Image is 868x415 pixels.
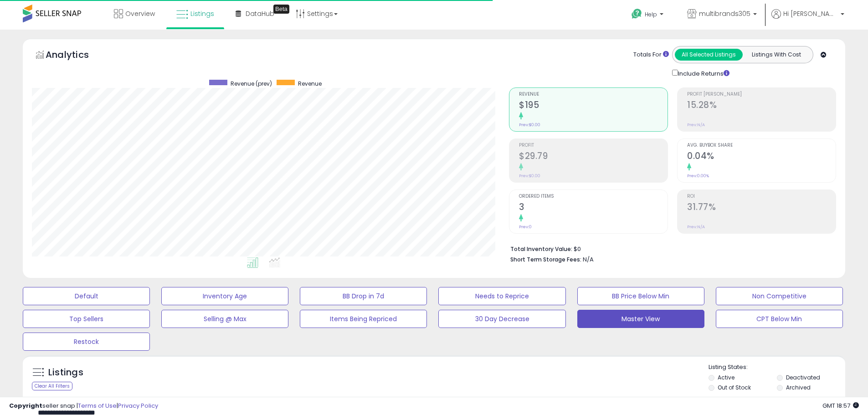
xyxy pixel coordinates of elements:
[118,401,158,410] a: Privacy Policy
[665,68,740,78] div: Include Returns
[624,1,673,30] a: Help
[32,382,72,390] div: Clear All Filters
[23,310,150,328] button: Top Sellers
[9,402,158,410] div: seller snap | |
[687,143,836,148] span: Avg. Buybox Share
[519,92,668,97] span: Revenue
[273,5,289,14] div: Tooltip anchor
[577,310,704,328] button: Master View
[23,287,150,305] button: Default
[78,401,117,410] a: Terms of Use
[687,224,705,230] small: Prev: N/A
[687,173,709,179] small: Prev: 0.00%
[46,48,107,63] h5: Analytics
[519,100,668,112] h2: $195
[438,310,565,328] button: 30 Day Decrease
[510,256,581,263] b: Short Term Storage Fees:
[519,202,668,214] h2: 3
[687,100,836,112] h2: 15.28%
[510,245,572,253] b: Total Inventory Value:
[231,80,272,87] span: Revenue (prev)
[48,366,83,379] h5: Listings
[300,310,427,328] button: Items Being Repriced
[519,194,668,199] span: Ordered Items
[645,10,657,18] span: Help
[161,287,288,305] button: Inventory Age
[687,122,705,128] small: Prev: N/A
[438,287,565,305] button: Needs to Reprice
[716,287,843,305] button: Non Competitive
[583,255,594,264] span: N/A
[687,202,836,214] h2: 31.77%
[510,243,829,254] li: $0
[519,143,668,148] span: Profit
[9,401,42,410] strong: Copyright
[577,287,704,305] button: BB Price Below Min
[687,151,836,163] h2: 0.04%
[783,9,838,18] span: Hi [PERSON_NAME]
[519,122,540,128] small: Prev: $0.00
[742,49,810,61] button: Listings With Cost
[786,384,811,391] label: Archived
[675,49,743,61] button: All Selected Listings
[300,287,427,305] button: BB Drop in 7d
[246,9,274,18] span: DataHub
[718,374,734,381] label: Active
[125,9,155,18] span: Overview
[822,401,859,410] span: 2025-09-15 18:57 GMT
[709,363,845,372] p: Listing States:
[687,92,836,97] span: Profit [PERSON_NAME]
[23,333,150,351] button: Restock
[716,310,843,328] button: CPT Below Min
[519,151,668,163] h2: $29.79
[786,374,820,381] label: Deactivated
[771,9,844,30] a: Hi [PERSON_NAME]
[633,51,669,59] div: Totals For
[699,9,750,18] span: multibrands305
[161,310,288,328] button: Selling @ Max
[190,9,214,18] span: Listings
[718,384,751,391] label: Out of Stock
[519,173,540,179] small: Prev: $0.00
[631,8,642,20] i: Get Help
[687,194,836,199] span: ROI
[519,224,532,230] small: Prev: 0
[298,80,322,87] span: Revenue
